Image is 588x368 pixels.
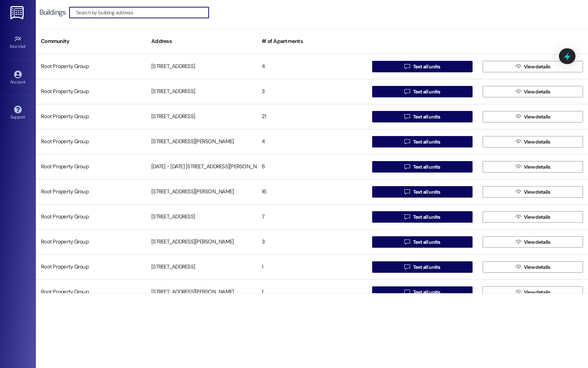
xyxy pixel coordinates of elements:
[257,33,367,50] div: # of Apartments
[372,61,473,72] button: Text all units
[483,211,583,223] button: View details
[483,286,583,298] button: View details
[413,113,440,121] span: Text all units
[36,235,146,249] div: Root Property Group
[36,210,146,224] div: Root Property Group
[524,163,550,171] span: View details
[413,188,440,196] span: Text all units
[36,285,146,299] div: Root Property Group
[516,239,521,245] i: 
[516,139,521,145] i: 
[524,113,550,121] span: View details
[413,263,440,271] span: Text all units
[372,136,473,147] button: Text all units
[146,33,257,50] div: Address
[257,160,367,174] div: 6
[413,138,440,146] span: Text all units
[36,135,146,149] div: Root Property Group
[483,261,583,273] button: View details
[516,214,521,220] i: 
[257,59,367,74] div: 4
[372,86,473,97] button: Text all units
[4,68,32,88] a: Account
[483,161,583,173] button: View details
[10,6,25,19] img: ResiDesk Logo
[36,110,146,124] div: Root Property Group
[413,289,440,296] span: Text all units
[257,185,367,199] div: 16
[257,260,367,274] div: 1
[372,186,473,198] button: Text all units
[404,189,410,195] i: 
[483,111,583,122] button: View details
[4,103,32,123] a: Support
[516,89,521,95] i: 
[404,64,410,69] i: 
[257,235,367,249] div: 3
[413,238,440,246] span: Text all units
[483,136,583,147] button: View details
[413,88,440,96] span: Text all units
[257,285,367,299] div: 1
[516,64,521,69] i: 
[4,33,32,52] a: Site Visit •
[516,114,521,120] i: 
[516,289,521,295] i: 
[257,135,367,149] div: 4
[372,161,473,173] button: Text all units
[404,264,410,270] i: 
[404,214,410,220] i: 
[524,263,550,271] span: View details
[257,210,367,224] div: 7
[524,188,550,196] span: View details
[524,289,550,296] span: View details
[146,84,257,99] div: [STREET_ADDRESS]
[413,213,440,221] span: Text all units
[146,210,257,224] div: [STREET_ADDRESS]
[524,138,550,146] span: View details
[372,286,473,298] button: Text all units
[483,61,583,72] button: View details
[36,84,146,99] div: Root Property Group
[257,84,367,99] div: 3
[516,164,521,170] i: 
[524,238,550,246] span: View details
[146,260,257,274] div: [STREET_ADDRESS]
[372,111,473,122] button: Text all units
[36,160,146,174] div: Root Property Group
[36,59,146,74] div: Root Property Group
[146,59,257,74] div: [STREET_ADDRESS]
[76,8,209,18] input: Search by building address
[39,9,66,16] div: Buildings
[413,63,440,71] span: Text all units
[524,63,550,71] span: View details
[516,264,521,270] i: 
[483,86,583,97] button: View details
[36,185,146,199] div: Root Property Group
[36,260,146,274] div: Root Property Group
[404,164,410,170] i: 
[524,88,550,96] span: View details
[372,261,473,273] button: Text all units
[483,236,583,248] button: View details
[404,114,410,120] i: 
[404,239,410,245] i: 
[404,139,410,145] i: 
[146,185,257,199] div: [STREET_ADDRESS][PERSON_NAME]
[146,235,257,249] div: [STREET_ADDRESS][PERSON_NAME]
[146,110,257,124] div: [STREET_ADDRESS]
[146,160,257,174] div: [DATE] - [DATE] [STREET_ADDRESS][PERSON_NAME]
[146,135,257,149] div: [STREET_ADDRESS][PERSON_NAME]
[524,213,550,221] span: View details
[516,189,521,195] i: 
[404,289,410,295] i: 
[483,186,583,198] button: View details
[372,236,473,248] button: Text all units
[413,163,440,171] span: Text all units
[257,110,367,124] div: 21
[36,33,146,50] div: Community
[26,43,27,48] span: •
[404,89,410,95] i: 
[146,285,257,299] div: [STREET_ADDRESS][PERSON_NAME]
[372,211,473,223] button: Text all units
